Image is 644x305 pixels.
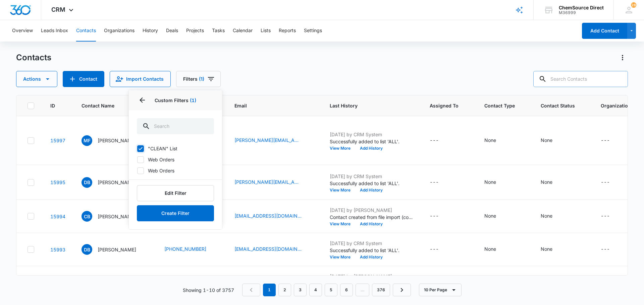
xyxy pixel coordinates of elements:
[541,137,552,144] div: None
[16,53,51,63] h1: Contacts
[137,95,148,105] button: Back
[234,245,302,252] a: [EMAIL_ADDRESS][DOMAIN_NAME]
[330,131,414,138] p: [DATE] by CRM System
[186,20,204,42] button: Projects
[330,173,414,180] p: [DATE] by CRM System
[430,178,439,186] div: ---
[541,178,565,186] div: Contact Status - None - Select to Edit Field
[330,207,414,214] p: [DATE] by [PERSON_NAME]
[137,145,214,152] label: "CLEAN" List
[261,20,271,42] button: Lists
[16,71,57,87] button: Actions
[234,137,302,144] a: [PERSON_NAME][EMAIL_ADDRESS][PERSON_NAME][DOMAIN_NAME]
[330,138,414,145] p: Successfully added to list 'ALL'.
[330,255,355,259] button: View More
[98,246,136,253] p: [PERSON_NAME]
[355,222,387,226] button: Add History
[484,137,496,144] div: None
[601,212,610,220] div: ---
[355,146,387,150] button: Add History
[166,20,178,42] button: Deals
[190,97,196,103] span: (1)
[601,178,610,186] div: ---
[601,212,622,220] div: Organization - - Select to Edit Field
[233,20,253,42] button: Calendar
[63,71,104,87] button: Add Contact
[430,245,451,253] div: Assigned To - - Select to Edit Field
[533,71,628,87] input: Search Contacts
[559,5,604,10] div: account name
[234,245,314,253] div: Email - debbiescleaningservice@yahoo.com - Select to Edit Field
[484,212,496,219] div: None
[263,284,276,296] em: 1
[430,212,451,220] div: Assigned To - - Select to Edit Field
[82,177,92,188] span: DB
[330,222,355,226] button: View More
[430,212,439,220] div: ---
[137,167,214,174] label: Web Orders
[98,137,136,144] p: [PERSON_NAME]
[601,137,610,145] div: ---
[484,178,496,185] div: None
[98,213,136,220] p: [PERSON_NAME]
[199,77,204,81] span: (1)
[309,284,322,296] a: Page 4
[484,178,508,186] div: Contact Type - None - Select to Edit Field
[484,137,508,145] div: Contact Type - None - Select to Edit Field
[325,284,337,296] a: Page 5
[355,188,387,192] button: Add History
[98,179,136,186] p: [PERSON_NAME]
[330,240,414,247] p: [DATE] by CRM System
[234,212,314,220] div: Email - cherylb@dpialliance.com - Select to Edit Field
[330,273,414,280] p: [DATE] by [PERSON_NAME]
[541,245,565,253] div: Contact Status - None - Select to Edit Field
[559,10,604,15] div: account id
[372,284,390,296] a: Page 376
[330,102,404,109] span: Last History
[50,247,65,252] a: Navigate to contact details page for Debra Barbour
[234,178,314,186] div: Email - dirk@dirkbaker.com - Select to Edit Field
[430,178,451,186] div: Assigned To - - Select to Edit Field
[143,20,158,42] button: History
[82,244,92,255] span: DB
[601,178,622,186] div: Organization - - Select to Edit Field
[104,20,135,42] button: Organizations
[430,245,439,253] div: ---
[82,211,92,222] span: CB
[183,287,234,294] p: Showing 1-10 of 3757
[430,102,459,109] span: Assigned To
[41,20,68,42] button: Leads Inbox
[419,284,462,296] button: 10 Per Page
[82,244,148,255] div: Contact Name - Debra Barbour - Select to Edit Field
[82,102,139,109] span: Contact Name
[430,137,451,145] div: Assigned To - - Select to Edit Field
[582,23,627,39] button: Add Contact
[234,178,302,185] a: [PERSON_NAME][EMAIL_ADDRESS][DOMAIN_NAME]
[355,255,387,259] button: Add History
[50,102,56,109] span: ID
[541,212,552,219] div: None
[541,137,565,145] div: Contact Status - None - Select to Edit Field
[330,180,414,187] p: Successfully added to list 'ALL'.
[137,156,214,163] label: Web Orders
[393,284,411,296] a: Next Page
[110,71,171,87] button: Import Contacts
[304,20,322,42] button: Settings
[176,71,221,87] button: Filters
[631,2,636,8] div: notifications count
[234,102,304,109] span: Email
[50,138,65,143] a: Navigate to contact details page for Matthew Foster
[234,212,302,219] a: [EMAIL_ADDRESS][DOMAIN_NAME]
[12,20,33,42] button: Overview
[51,6,65,13] span: CRM
[82,135,92,146] span: MF
[82,177,148,188] div: Contact Name - Dirk Baker - Select to Edit Field
[601,245,610,253] div: ---
[279,20,296,42] button: Reports
[631,2,636,8] span: 28
[50,214,65,219] a: Navigate to contact details page for Cheryl Berg
[601,137,622,145] div: Organization - - Select to Edit Field
[137,205,214,221] button: Create Filter
[330,188,355,192] button: View More
[212,20,225,42] button: Tasks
